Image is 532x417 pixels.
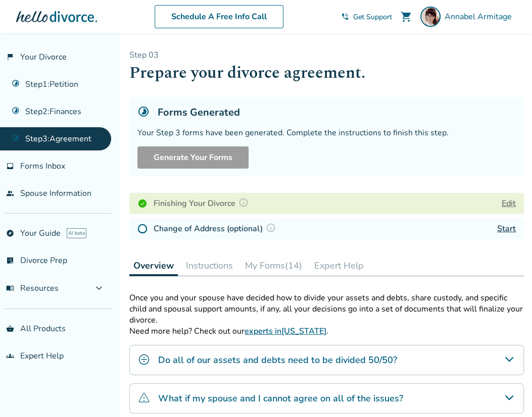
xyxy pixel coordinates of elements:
button: Generate Your Forms [137,146,249,169]
img: What if my spouse and I cannot agree on all of the issues? [138,392,150,404]
img: Do all of our assets and debts need to be divided 50/50? [138,353,150,366]
h4: Do all of our assets and debts need to be divided 50/50? [158,353,397,367]
span: groups [6,352,14,360]
button: Instructions [182,255,237,276]
p: Need more help? Check out our . [129,326,524,337]
span: Forms Inbox [20,161,65,172]
a: Schedule A Free Info Call [155,5,283,28]
h1: Prepare your divorce agreement. [129,61,524,85]
button: Overview [129,255,178,276]
span: shopping_cart [400,11,412,23]
span: menu_book [6,284,14,292]
span: explore [6,229,14,237]
span: people [6,189,14,197]
span: phone_in_talk [341,13,349,21]
button: Edit [502,197,516,210]
h4: Change of Address (optional) [154,222,279,235]
a: experts in[US_STATE] [245,326,326,337]
span: inbox [6,162,14,170]
button: My Forms(14) [241,255,306,276]
h4: What if my spouse and I cannot agree on all of the issues? [158,392,403,405]
img: Not Started [137,224,148,234]
span: flag_2 [6,53,14,61]
h4: Finishing Your Divorce [154,197,252,210]
a: phone_in_talkGet Support [341,12,392,22]
img: Blair Armitage [420,7,441,27]
span: AI beta [67,228,86,238]
img: Question Mark [238,197,249,207]
span: Get Support [353,12,392,22]
span: expand_more [93,282,105,294]
span: shopping_basket [6,325,14,333]
p: Step 0 3 [129,49,524,61]
h5: Forms Generated [158,106,240,119]
img: Completed [137,198,148,209]
img: Question Mark [266,223,276,233]
p: Once you and your spouse have decided how to divide your assets and debts, share custody, and spe... [129,292,524,326]
span: list_alt_check [6,256,14,265]
span: Annabel Armitage [445,11,516,22]
a: Start [497,223,516,234]
span: Resources [6,283,59,294]
button: Expert Help [310,255,368,276]
div: Do all of our assets and debts need to be divided 50/50? [129,345,524,375]
div: What if my spouse and I cannot agree on all of the issues? [129,383,524,413]
div: Your Step 3 forms have been generated. Complete the instructions to finish this step. [137,127,516,138]
iframe: Chat Widget [481,369,532,417]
